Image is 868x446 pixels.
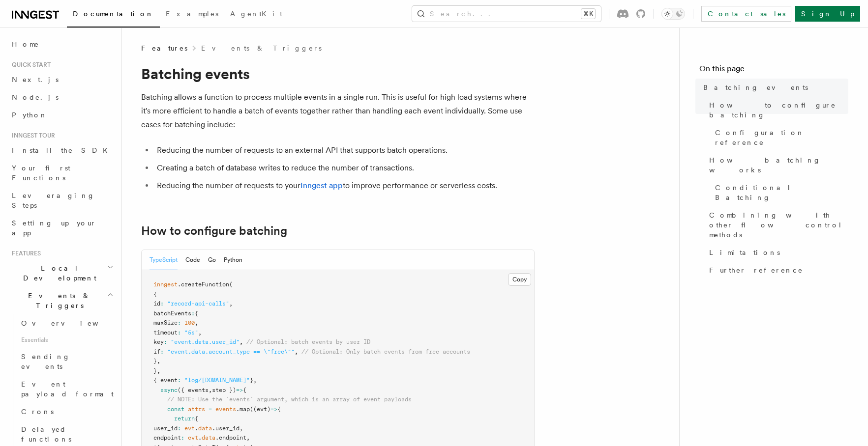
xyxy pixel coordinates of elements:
[184,425,195,432] span: evt
[8,141,116,159] a: Install the SDK
[191,310,195,317] span: :
[153,310,191,317] span: batchEvents
[160,3,224,27] a: Examples
[167,348,295,355] span: "event.data.account_type == \"free\""
[230,10,282,18] span: AgentKit
[8,214,116,242] a: Setting up your app
[12,192,95,209] span: Leveraging Steps
[508,273,531,286] button: Copy
[21,380,114,398] span: Event payload format
[705,244,848,261] a: Limitations
[153,377,178,384] span: { event
[188,434,198,441] span: evt
[167,300,229,307] span: "record-api-calls"
[701,6,791,22] a: Contact sales
[184,319,195,326] span: 100
[250,406,270,413] span: ((evt)
[711,179,848,206] a: Conditional Batching
[8,159,116,187] a: Your first Functions
[8,187,116,214] a: Leveraging Steps
[67,3,160,28] a: Documentation
[239,425,243,432] span: ,
[153,300,160,307] span: id
[8,71,116,88] a: Next.js
[141,90,535,132] p: Batching allows a function to process multiple events in a single run. This is useful for high lo...
[160,348,164,355] span: :
[215,434,246,441] span: .endpoint
[209,406,212,413] span: =
[167,396,412,403] span: // NOTE: Use the `events` argument, which is an array of event payloads
[21,408,54,416] span: Crons
[295,348,298,355] span: ,
[153,348,160,355] span: if
[705,261,848,279] a: Further reference
[17,314,116,332] a: Overview
[167,406,184,413] span: const
[160,300,164,307] span: :
[21,319,122,327] span: Overview
[208,250,216,270] button: Go
[8,35,116,53] a: Home
[153,291,157,298] span: {
[154,179,535,193] li: Reducing the number of requests to your to improve performance or serverless costs.
[699,63,848,79] h4: On this page
[243,387,246,393] span: {
[215,406,236,413] span: events
[709,210,848,240] span: Combining with other flow control methods
[795,6,860,22] a: Sign Up
[229,300,233,307] span: ,
[141,65,535,83] h1: Batching events
[209,387,212,393] span: ,
[73,10,154,18] span: Documentation
[8,88,116,106] a: Node.js
[12,111,48,119] span: Python
[224,3,288,27] a: AgentKit
[153,425,178,432] span: user_id
[705,151,848,179] a: How batching works
[12,146,114,154] span: Install the SDK
[8,263,107,283] span: Local Development
[250,377,253,384] span: }
[711,124,848,151] a: Configuration reference
[17,375,116,403] a: Event payload format
[705,96,848,124] a: How to configure batching
[8,250,41,257] span: Features
[184,377,250,384] span: "log/[DOMAIN_NAME]"
[141,43,187,53] span: Features
[270,406,277,413] span: =>
[412,6,601,22] button: Search...⌘K
[178,425,181,432] span: :
[661,8,685,20] button: Toggle dark mode
[150,250,178,270] button: TypeScript
[246,434,250,441] span: ,
[153,319,178,326] span: maxSize
[253,377,257,384] span: ,
[195,310,198,317] span: {
[153,329,178,336] span: timeout
[195,425,198,432] span: .
[301,348,470,355] span: // Optional: Only batch events from free accounts
[178,329,181,336] span: :
[160,387,178,393] span: async
[236,406,250,413] span: .map
[212,425,239,432] span: .user_id
[178,319,181,326] span: :
[188,406,205,413] span: attrs
[12,39,39,49] span: Home
[709,155,848,175] span: How batching works
[715,183,848,202] span: Conditional Batching
[246,338,370,345] span: // Optional: batch events by user ID
[21,425,71,443] span: Delayed functions
[300,181,343,190] a: Inngest app
[198,434,202,441] span: .
[12,164,70,182] span: Your first Functions
[8,291,107,310] span: Events & Triggers
[153,358,157,364] span: }
[8,287,116,314] button: Events & Triggers
[153,281,178,288] span: inngest
[141,224,287,238] a: How to configure batching
[154,143,535,157] li: Reducing the number of requests to an external API that supports batch operations.
[229,281,233,288] span: (
[581,9,595,19] kbd: ⌘K
[178,377,181,384] span: :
